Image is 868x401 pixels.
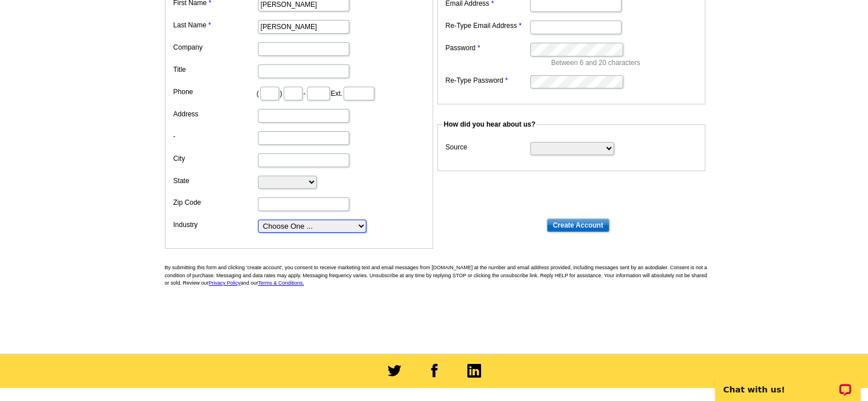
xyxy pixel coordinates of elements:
label: Company [173,42,257,52]
p: By submitting this form and clicking 'create account', you consent to receive marketing text and ... [165,264,713,287]
label: - [173,131,257,141]
label: Re-Type Password [446,75,529,86]
iframe: LiveChat chat widget [708,365,868,401]
a: Terms & Conditions. [258,280,304,286]
label: Re-Type Email Address [446,21,529,31]
label: Phone [173,87,257,97]
legend: How did you hear about us? [443,119,537,129]
label: State [173,176,257,186]
a: Privacy Policy [209,280,241,286]
dd: ( ) - Ext. [171,84,427,102]
label: Password [446,43,529,53]
label: City [173,153,257,164]
label: Address [173,109,257,119]
label: Zip Code [173,197,257,208]
label: Last Name [173,20,257,30]
input: Create Account [547,218,609,232]
label: Title [173,64,257,75]
label: Source [446,142,529,152]
label: Industry [173,220,257,230]
p: Between 6 and 20 characters [551,58,700,68]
